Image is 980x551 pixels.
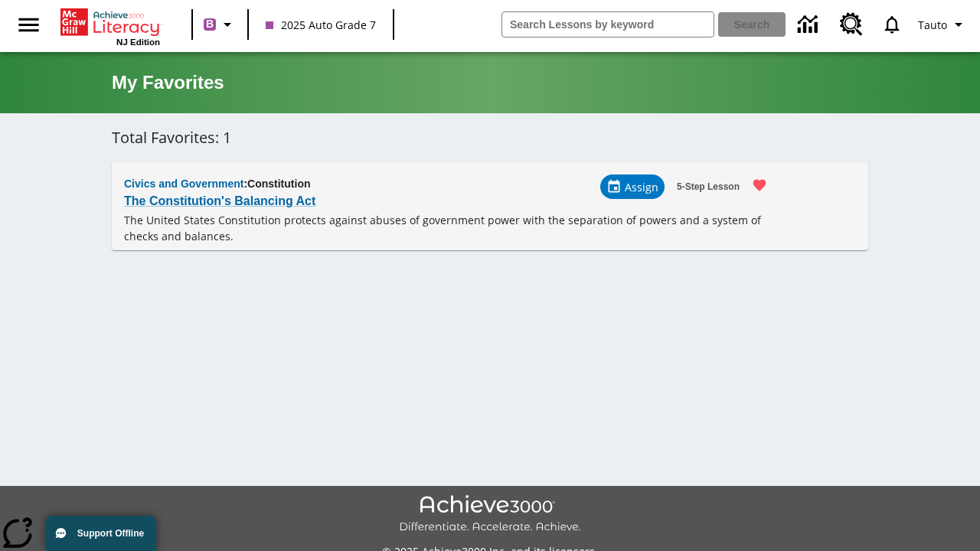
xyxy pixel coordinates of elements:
[243,178,310,190] span: : Constitution
[831,4,872,45] a: Resource Center, Will open in new tab
[502,12,714,37] input: search field
[912,11,974,38] button: Profile/Settings
[124,212,776,244] p: The United States Constitution protects against abuses of government power with the separation of...
[124,191,315,212] a: The Constitution's Balancing Act
[112,70,224,95] h5: My Favorites
[77,528,144,539] span: Support Offline
[743,168,776,202] button: Remove from Favorites
[60,5,160,47] div: Home
[789,4,831,46] a: Data Center
[872,5,912,44] a: Notifications
[112,126,868,150] h6: Total Favorites: 1
[198,11,243,38] button: Boost Class color is purple. Change class color
[625,179,658,195] span: Assign
[46,516,156,551] button: Support Offline
[600,174,665,199] div: Assign Choose Dates
[399,495,581,534] img: Achieve3000 Differentiate Accelerate Achieve
[60,7,160,37] a: Home
[671,174,746,200] button: 5-Step Lesson
[918,17,947,33] span: Tauto
[116,37,160,47] span: NJ Edition
[124,178,243,190] span: Civics and Government
[266,17,376,33] span: 2025 Auto Grade 7
[677,179,740,195] span: 5-Step Lesson
[6,2,51,47] button: Open side menu
[206,15,214,34] span: B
